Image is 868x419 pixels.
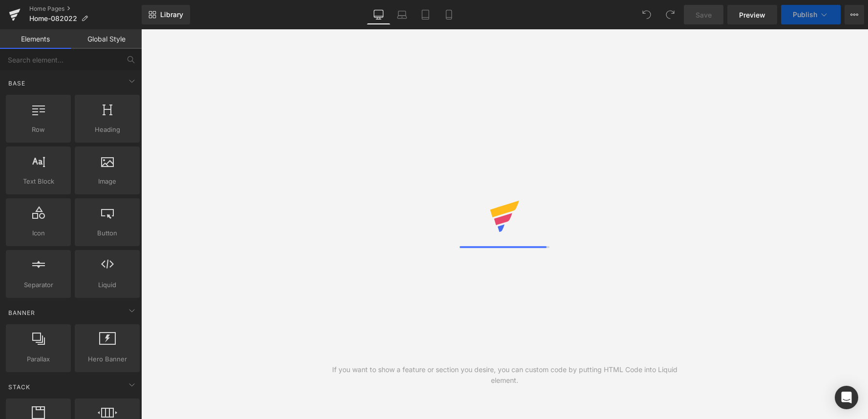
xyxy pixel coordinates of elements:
span: Parallax [9,354,68,364]
a: Tablet [414,5,437,24]
a: Global Style [71,29,142,49]
button: Undo [637,5,656,24]
button: Publish [781,5,841,24]
span: Heading [78,125,137,135]
span: Text Block [9,176,68,187]
div: If you want to show a feature or section you desire, you can custom code by putting HTML Code int... [323,364,686,386]
span: Preview [739,10,765,20]
span: Publish [793,11,817,19]
span: Icon [9,228,68,238]
span: Library [160,10,183,19]
span: Separator [9,280,68,290]
span: Liquid [78,280,137,290]
button: More [845,5,864,24]
a: Home Pages [29,5,142,13]
span: Home-082022 [29,15,77,22]
a: Desktop [367,5,390,24]
span: Button [78,228,137,238]
a: Mobile [437,5,461,24]
span: Hero Banner [78,354,137,364]
a: New Library [142,5,190,24]
span: Image [78,176,137,187]
button: Redo [660,5,680,24]
span: Banner [7,308,36,317]
a: Laptop [390,5,414,24]
span: Stack [7,382,31,392]
span: Save [696,10,712,20]
span: Row [9,125,68,135]
a: Preview [727,5,777,24]
div: Open Intercom Messenger [835,386,858,409]
span: Base [7,79,26,88]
